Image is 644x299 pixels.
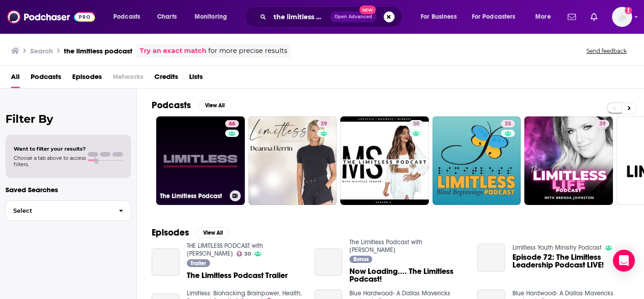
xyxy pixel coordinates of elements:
span: More [535,10,551,23]
a: Show notifications dropdown [587,9,601,25]
svg: Add a profile image [625,7,632,14]
a: Try an exact match [140,46,206,56]
a: 39 [596,120,609,127]
button: View All [196,227,229,238]
img: User Profile [612,7,632,27]
input: Search podcasts, credits, & more... [270,10,330,24]
a: Credits [154,69,178,88]
a: Now Loading.... The Limitless Podcast! [349,268,466,283]
a: 39 [317,120,331,127]
button: open menu [107,10,152,24]
span: 66 [229,120,235,129]
a: The Limitless Podcast Trailer [187,272,288,279]
span: Podcasts [113,10,140,23]
img: Podchaser - Follow, Share and Rate Podcasts [7,8,95,26]
a: 35 [433,116,521,205]
div: Open Intercom Messenger [613,250,635,272]
a: 39 [524,116,613,205]
span: Open Advanced [334,15,372,19]
span: 35 [505,120,511,129]
p: Saved Searches [5,185,131,194]
a: THE LIMITLESS PODCAST with Michelle Senour [187,242,263,257]
a: EpisodesView All [152,227,229,238]
h2: Podcasts [152,100,191,111]
a: Limitless Youth Ministry Podcast [512,244,602,252]
span: 39 [599,120,606,129]
a: 30 [409,120,423,127]
span: Networks [113,69,143,88]
button: Select [5,200,131,221]
a: Episode 72: The Limitless Leadership Podcast LIVE! [512,253,629,269]
span: Trailer [190,261,206,266]
a: Podcasts [31,69,61,88]
span: Logged in as megcassidy [612,7,632,27]
h2: Filter By [5,112,131,126]
span: Select [6,208,111,214]
a: The Limitless Podcast with Victoria Felder [349,238,422,254]
a: 39 [248,116,337,205]
a: PodcastsView All [152,100,231,111]
button: Open AdvancedNew [330,11,376,22]
button: Show profile menu [612,7,632,27]
span: For Business [421,10,457,23]
a: The Limitless Podcast Trailer [152,248,179,276]
h3: the limitless podcast [64,47,132,55]
h3: Search [30,47,53,55]
h3: The Limitless Podcast [160,192,226,200]
span: Bonus [354,257,369,262]
a: Charts [151,10,182,24]
button: open menu [188,10,239,24]
span: New [359,5,376,14]
button: View All [198,100,231,111]
a: All [11,69,20,88]
a: Lists [189,69,203,88]
span: Want to filter your results? [14,146,86,152]
a: Show notifications dropdown [564,9,580,25]
button: open menu [529,10,562,24]
a: 30 [340,116,429,205]
span: for more precise results [208,46,287,56]
a: 30 [237,251,251,257]
span: 39 [321,120,327,129]
a: 66 [225,120,239,127]
div: Search podcasts, credits, & more... [253,6,411,27]
span: Choose a tab above to access filters. [14,155,86,168]
h2: Episodes [152,227,189,238]
a: 66The Limitless Podcast [156,116,245,205]
button: open menu [414,10,468,24]
a: Episodes [72,69,102,88]
button: Send feedback [584,47,629,55]
span: 30 [244,252,251,256]
span: Charts [157,10,177,23]
a: 35 [501,120,515,127]
span: 30 [413,120,419,129]
a: Episode 72: The Limitless Leadership Podcast LIVE! [477,244,505,272]
a: Now Loading.... The Limitless Podcast! [315,248,343,276]
span: Monitoring [195,10,227,23]
span: For Podcasters [472,10,516,23]
button: open menu [466,10,529,24]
